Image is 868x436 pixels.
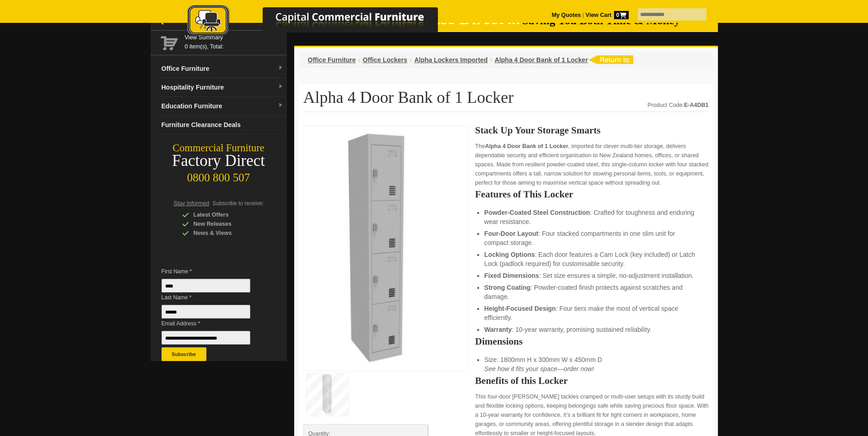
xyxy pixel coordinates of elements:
li: › [358,55,361,64]
img: dropdown [278,65,283,71]
strong: Four-Door Layout [484,230,538,237]
img: dropdown [278,103,283,108]
li: : 10-year warranty, promising sustained reliability. [484,325,699,334]
strong: Height-Focused Design [484,305,555,312]
span: First Name * [162,267,264,276]
div: Latest Offers [182,210,269,219]
h2: Benefits of this Locker [475,376,708,385]
h2: Dimensions [475,337,708,346]
li: : Crafted for toughness and enduring wear resistance. [484,208,699,226]
a: My Quotes [552,12,581,18]
input: Last Name * [162,305,250,319]
li: : Set size ensures a simple, no-adjustment installation. [484,271,699,280]
em: See how it fits your space—order now! [484,365,594,372]
span: Email Address * [162,319,264,328]
img: return to [588,55,633,64]
strong: Powder-Coated Steel Construction [484,209,590,216]
span: Stay Informed [174,200,210,207]
input: Email Address * [162,331,250,345]
input: First Name * [162,279,250,292]
a: Education Furnituredropdown [158,97,287,116]
strong: Locking Options [484,251,534,258]
a: Office Lockers [363,56,407,64]
h2: Stack Up Your Storage Smarts [475,126,708,135]
div: Commercial Furniture [151,142,287,154]
a: Office Furniture [308,56,356,64]
a: Alpha 4 Door Bank of 1 Locker [495,56,588,64]
strong: Fixed Dimensions [484,272,539,279]
li: Size: 1800mm H x 300mm W x 450mm D [484,355,699,373]
a: Capital Commercial Furniture Logo [162,5,482,41]
img: Alpha 4 Door Bank of 1 Locker [308,131,446,363]
a: Alpha Lockers Imported [414,56,487,64]
button: Subscribe [162,347,206,361]
h2: Features of This Locker [475,190,708,199]
li: : Four tiers make the most of vertical space efficiently. [484,304,699,322]
strong: Warranty [484,326,512,333]
span: Last Name * [162,293,264,302]
span: Subscribe to receive: [212,200,264,207]
img: dropdown [278,84,283,90]
div: News & Views [182,229,269,238]
li: : Powder-coated finish protects against scratches and damage. [484,283,699,301]
li: : Four stacked compartments in one slim unit for compact storage. [484,229,699,247]
img: Capital Commercial Furniture Logo [162,5,482,38]
div: New Releases [182,219,269,229]
li: : Each door features a Cam Lock (key included) or Latch Lock (padlock required) for customisable ... [484,250,699,268]
span: 0 [614,11,629,19]
strong: E-A4DB1 [684,102,709,108]
strong: Strong Coating [484,284,530,291]
p: The , imported for clever multi-tier storage, delivers dependable security and efficient organisa... [475,142,708,187]
a: Furniture Clearance Deals [158,116,287,134]
li: › [490,55,492,64]
a: Office Furnituredropdown [158,59,287,78]
div: 0800 800 507 [151,167,287,184]
div: Factory Direct [151,154,287,167]
li: › [410,55,412,64]
strong: View Cart [586,12,629,18]
h1: Alpha 4 Door Bank of 1 Locker [303,89,709,112]
div: Product Code: [647,101,708,110]
a: Hospitality Furnituredropdown [158,78,287,97]
strong: Alpha 4 Door Bank of 1 Locker [485,143,568,149]
a: View Cart0 [584,12,628,18]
